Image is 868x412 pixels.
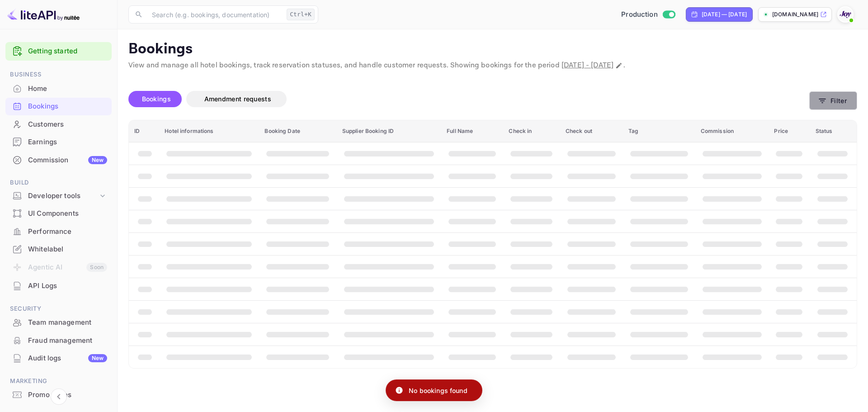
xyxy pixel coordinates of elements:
a: Customers [5,116,112,133]
div: Customers [5,116,112,133]
th: Full Name [441,120,503,142]
p: View and manage all hotel bookings, track reservation statuses, and handle customer requests. Sho... [128,60,857,71]
div: Fraud management [5,332,112,350]
a: Promo codes [5,386,112,403]
a: UI Components [5,205,112,222]
a: CommissionNew [5,152,112,168]
div: Audit logsNew [5,350,112,367]
span: Business [5,70,112,80]
div: Getting started [5,42,112,61]
img: With Joy [838,7,853,22]
th: Check out [560,120,623,142]
div: Performance [28,227,107,237]
span: Bookings [142,95,171,103]
div: Customers [28,119,107,130]
div: Team management [28,317,107,328]
div: UI Components [28,208,107,219]
div: Team management [5,314,112,331]
div: Fraud management [28,336,107,346]
div: Developer tools [5,188,112,204]
button: Change date range [614,61,623,70]
button: Collapse navigation [51,388,67,405]
div: Earnings [28,137,107,147]
th: Check in [503,120,560,142]
div: Bookings [5,98,112,115]
div: account-settings tabs [128,91,809,107]
th: Commission [695,120,769,142]
div: Whitelabel [5,241,112,258]
th: Price [769,120,810,142]
span: [DATE] - [DATE] [561,61,613,70]
p: [DOMAIN_NAME] [772,10,818,19]
div: API Logs [5,277,112,295]
th: ID [129,120,159,142]
th: Supplier Booking ID [337,120,441,142]
span: Marketing [5,376,112,386]
div: New [88,156,107,164]
div: Promo codes [28,390,107,400]
input: Search (e.g. bookings, documentation) [146,5,283,24]
th: Tag [623,120,695,142]
th: Hotel informations [159,120,259,142]
a: API Logs [5,277,112,294]
table: booking table [129,120,857,368]
button: Filter [809,91,857,110]
div: Earnings [5,133,112,151]
span: Amendment requests [204,95,271,103]
a: Earnings [5,133,112,150]
div: Home [5,80,112,98]
div: Switch to Sandbox mode [618,9,679,20]
div: Ctrl+K [287,9,315,20]
a: Team management [5,314,112,331]
p: Bookings [128,40,857,58]
div: UI Components [5,205,112,223]
div: Performance [5,223,112,241]
a: Getting started [28,46,107,57]
div: Audit logs [28,353,107,364]
a: Home [5,80,112,97]
div: Bookings [28,101,107,112]
div: CommissionNew [5,152,112,169]
span: Production [621,9,658,20]
div: Developer tools [28,191,98,201]
a: Whitelabel [5,241,112,257]
span: Security [5,304,112,314]
div: Home [28,84,107,94]
img: LiteAPI logo [7,7,80,22]
span: Build [5,178,112,188]
th: Booking Date [259,120,336,142]
div: Promo codes [5,386,112,404]
a: Fraud management [5,332,112,349]
div: Whitelabel [28,244,107,255]
div: Commission [28,155,107,166]
div: New [88,354,107,362]
a: Performance [5,223,112,240]
th: Status [810,120,857,142]
a: Audit logsNew [5,350,112,366]
p: No bookings found [409,386,467,395]
div: [DATE] — [DATE] [702,10,747,19]
a: Bookings [5,98,112,114]
div: API Logs [28,281,107,291]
